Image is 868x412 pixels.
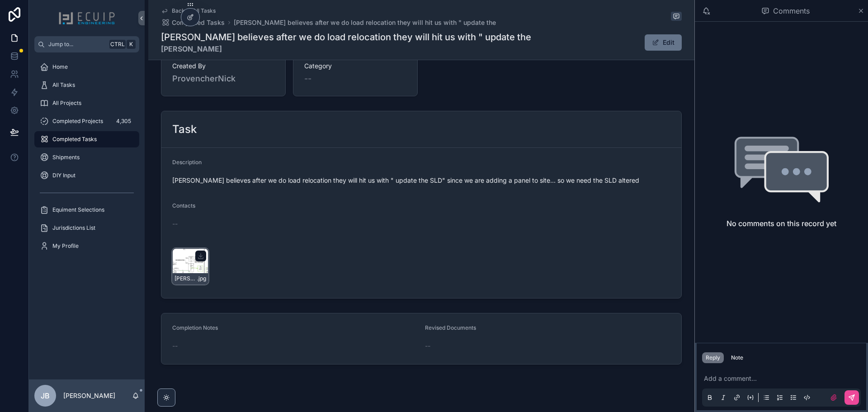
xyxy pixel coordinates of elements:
a: Shipments [34,149,139,166]
span: Jump to... [48,41,106,48]
button: Note [727,352,747,363]
a: Completed Tasks [34,131,139,147]
div: 4,305 [113,116,134,127]
span: K [127,41,135,48]
a: [PERSON_NAME] believes after we do load relocation they will hit us with " update the [234,18,496,27]
span: Back to All Tasks [172,7,216,14]
span: All Projects [52,99,81,107]
span: JB [41,390,50,401]
h2: No comments on this record yet [726,218,836,229]
span: -- [425,341,430,350]
h2: Task [172,122,197,137]
strong: [PERSON_NAME] [161,43,531,54]
span: Completed Projects [52,118,103,125]
a: DIY Input [34,167,139,184]
span: [PERSON_NAME]-changes [175,275,197,282]
a: Back to All Tasks [161,7,216,14]
a: Completed Tasks [161,18,225,27]
span: My Profile [52,242,79,250]
a: Completed Projects4,305 [34,113,139,129]
span: Created By [172,62,274,71]
span: Comments [773,5,810,16]
span: Contacts [172,202,195,209]
div: Note [731,354,743,361]
span: Jurisdictions List [52,224,95,232]
button: Edit [645,34,682,51]
span: Shipments [52,154,80,161]
span: -- [172,219,178,228]
span: ProvencherNick [172,72,274,85]
a: All Projects [34,95,139,111]
span: .jpg [197,275,206,282]
a: Jurisdictions List [34,220,139,236]
span: DIY Input [52,172,75,179]
span: Equiment Selections [52,206,104,213]
img: App logo [58,11,115,25]
a: My Profile [34,238,139,254]
button: Reply [702,352,724,363]
span: Description [172,159,202,166]
span: Completed Tasks [52,136,97,143]
span: Revised Documents [425,324,476,331]
button: Jump to...CtrlK [34,36,139,52]
p: [PERSON_NAME] [63,391,115,400]
a: All Tasks [34,77,139,93]
span: -- [304,72,311,85]
span: -- [172,341,178,350]
span: All Tasks [52,81,75,89]
a: Equiment Selections [34,202,139,218]
h1: [PERSON_NAME] believes after we do load relocation they will hit us with " update the [161,31,531,43]
span: [PERSON_NAME] believes after we do load relocation they will hit us with " update the SLD" since ... [172,176,670,185]
a: Home [34,59,139,75]
span: Completion Notes [172,324,218,331]
span: Home [52,63,68,71]
span: Completed Tasks [172,18,225,27]
span: Category [304,62,406,71]
span: Ctrl [109,40,126,49]
div: scrollable content [29,52,145,266]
